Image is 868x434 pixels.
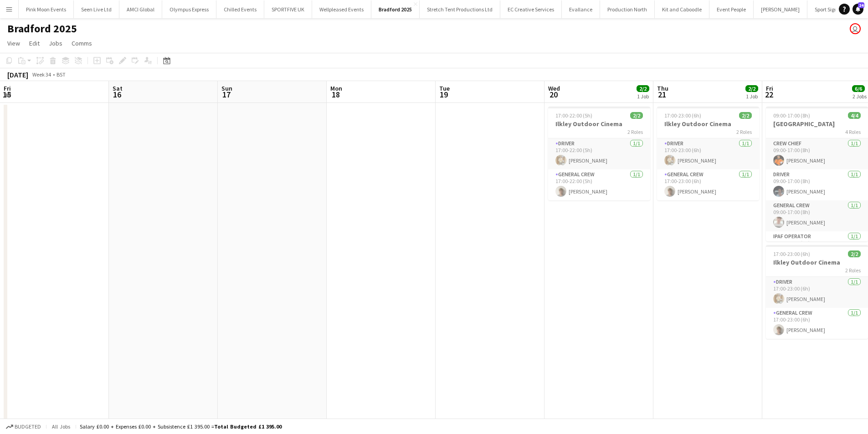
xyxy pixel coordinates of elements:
h3: Ilkley Outdoor Cinema [657,120,759,128]
app-card-role: Driver1/117:00-23:00 (6h)[PERSON_NAME] [766,277,868,308]
span: 15 [2,89,11,100]
span: Wed [548,84,560,92]
app-job-card: 17:00-23:00 (6h)2/2Ilkley Outdoor Cinema2 RolesDriver1/117:00-23:00 (6h)[PERSON_NAME]General Crew... [657,107,759,200]
span: 2/2 [739,112,752,119]
h1: Bradford 2025 [7,22,77,36]
span: Week 34 [30,71,53,78]
span: Sat [113,84,123,92]
span: 20 [547,89,560,100]
span: 21 [656,89,668,100]
a: Edit [26,37,43,49]
span: 17:00-23:00 (6h) [773,250,810,257]
span: 2 Roles [736,128,752,135]
span: All jobs [50,423,72,430]
app-card-role: Driver1/109:00-17:00 (8h)[PERSON_NAME] [766,169,868,200]
a: View [4,37,24,49]
span: View [7,39,20,47]
span: 2/2 [630,112,643,119]
span: Fri [4,84,11,92]
button: Kit and Caboodle [655,0,709,18]
button: Bradford 2025 [371,0,420,18]
span: 4/4 [848,112,861,119]
span: Fri [766,84,773,92]
span: 17:00-22:00 (5h) [555,112,592,119]
span: 2/2 [848,250,861,257]
app-card-role: General Crew1/117:00-23:00 (6h)[PERSON_NAME] [657,169,759,200]
app-card-role: General Crew1/117:00-23:00 (6h)[PERSON_NAME] [766,308,868,339]
div: Salary £0.00 + Expenses £0.00 + Subsistence £1 395.00 = [80,423,282,430]
span: 16 [111,89,123,100]
h3: Ilkley Outdoor Cinema [548,120,650,128]
span: Tue [439,84,450,92]
span: Budgeted [15,424,41,430]
span: Total Budgeted £1 395.00 [214,423,282,430]
button: Chilled Events [216,0,264,18]
button: Stretch Tent Productions Ltd [420,0,500,18]
span: 4 Roles [845,128,861,135]
app-card-role: Driver1/117:00-22:00 (5h)[PERSON_NAME] [548,138,650,169]
span: 17 [220,89,232,100]
button: Seen Live Ltd [74,0,119,18]
span: 18 [329,89,342,100]
app-card-role: Crew Chief1/109:00-17:00 (8h)[PERSON_NAME] [766,138,868,169]
app-card-role: IPAF Operator1/109:00-17:00 (8h) [766,231,868,262]
span: Sun [221,84,232,92]
button: SPORTFIVE UK [264,0,312,18]
span: Comms [72,39,92,47]
button: Budgeted [5,422,42,432]
span: 2 Roles [845,267,861,274]
app-user-avatar: Dominic Riley [850,23,861,34]
h3: [GEOGRAPHIC_DATA] [766,120,868,128]
a: 24 [853,4,863,15]
button: EC Creative Services [500,0,562,18]
span: 09:00-17:00 (8h) [773,112,810,119]
button: Pink Moon Events [19,0,74,18]
div: 2 Jobs [853,93,867,100]
button: Olympus Express [162,0,216,18]
span: 2 Roles [627,128,643,135]
span: 2/2 [745,85,758,92]
app-card-role: General Crew1/117:00-22:00 (5h)[PERSON_NAME] [548,169,650,200]
button: Evallance [562,0,600,18]
button: AMCI Global [119,0,162,18]
span: 17:00-23:00 (6h) [664,112,701,119]
div: BST [56,71,66,78]
span: Jobs [49,39,62,47]
button: Event People [709,0,754,18]
button: Sport Signage [807,0,854,18]
app-card-role: General Crew1/109:00-17:00 (8h)[PERSON_NAME] [766,200,868,231]
span: Mon [330,84,342,92]
app-card-role: Driver1/117:00-23:00 (6h)[PERSON_NAME] [657,138,759,169]
span: 24 [858,2,864,8]
span: 19 [438,89,450,100]
app-job-card: 17:00-22:00 (5h)2/2Ilkley Outdoor Cinema2 RolesDriver1/117:00-22:00 (5h)[PERSON_NAME]General Crew... [548,107,650,200]
app-job-card: 17:00-23:00 (6h)2/2Ilkley Outdoor Cinema2 RolesDriver1/117:00-23:00 (6h)[PERSON_NAME]General Crew... [766,245,868,339]
button: [PERSON_NAME] [754,0,807,18]
a: Jobs [45,37,66,49]
div: [DATE] [7,70,28,79]
div: 1 Job [746,93,758,100]
h3: Ilkley Outdoor Cinema [766,258,868,266]
div: 1 Job [637,93,649,100]
app-job-card: 09:00-17:00 (8h)4/4[GEOGRAPHIC_DATA]4 RolesCrew Chief1/109:00-17:00 (8h)[PERSON_NAME]Driver1/109:... [766,107,868,241]
span: 22 [765,89,773,100]
button: Wellpleased Events [312,0,371,18]
span: 2/2 [637,85,649,92]
span: Edit [29,39,40,47]
span: Thu [657,84,668,92]
button: Production North [600,0,655,18]
span: 6/6 [852,85,865,92]
a: Comms [68,37,96,49]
